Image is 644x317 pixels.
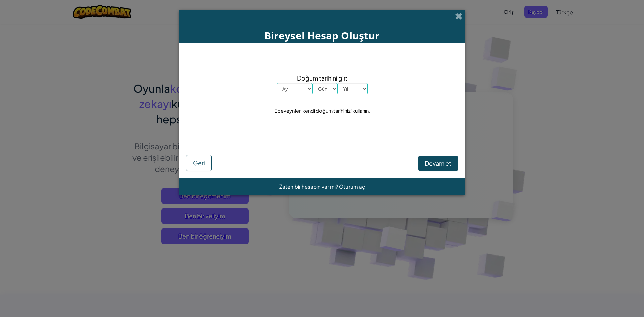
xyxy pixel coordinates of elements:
[193,159,205,167] span: Geri
[425,159,451,167] span: Devam et
[264,29,380,42] span: Bireysel Hesap Oluştur
[277,73,368,83] span: Doğum tarihini gir:
[274,106,370,116] div: Ebeveynler, kendi doğum tarihinizi kullanın.
[186,155,212,171] button: Geri
[339,183,365,190] a: Oturum aç
[279,183,339,190] span: Zaten bir hesabın var mı?
[418,156,458,171] button: Devam et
